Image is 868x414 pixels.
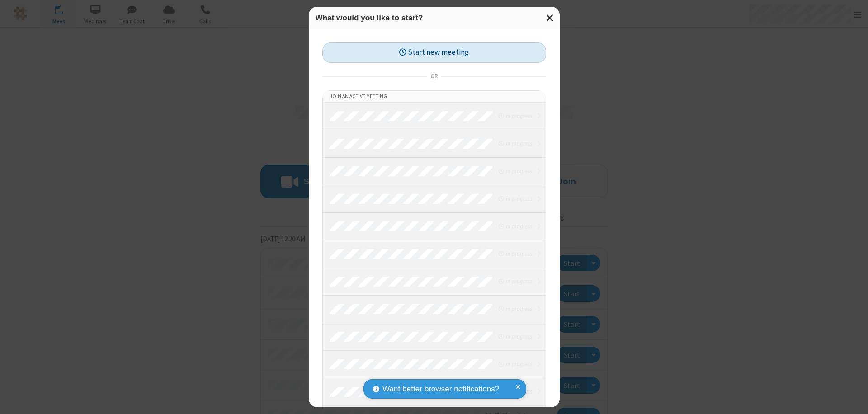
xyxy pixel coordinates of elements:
h3: What would you like to start? [316,14,553,22]
button: Close modal [541,7,560,29]
em: in progress [499,305,532,313]
em: in progress [499,167,532,175]
button: Start new meeting [322,42,546,63]
em: in progress [499,112,532,120]
em: in progress [499,222,532,231]
em: in progress [499,360,532,368]
em: in progress [499,249,532,258]
span: or [427,70,441,83]
span: Want better browser notifications? [382,383,499,395]
em: in progress [499,139,532,148]
em: in progress [499,277,532,286]
em: in progress [499,332,532,341]
em: in progress [499,194,532,203]
li: Join an active meeting [323,91,546,103]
